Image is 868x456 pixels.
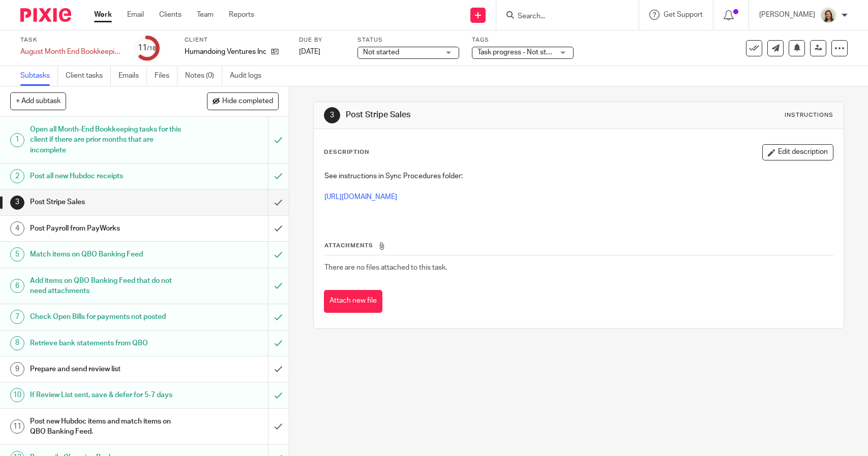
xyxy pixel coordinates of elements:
[759,10,815,20] p: [PERSON_NAME]
[10,310,24,324] div: 7
[10,221,24,236] div: 4
[229,10,254,20] a: Reports
[477,49,574,56] span: Task progress - Not started + 2
[185,47,266,57] p: Humandoing Ventures Inc.
[197,10,214,20] a: Team
[785,111,833,119] div: Instructions
[20,47,122,57] div: August Month End Bookkeeping
[820,7,836,23] img: Morgan.JPG
[185,36,286,44] label: Client
[155,66,177,86] a: Files
[118,66,147,86] a: Emails
[30,122,182,158] h1: Open all Month-End Bookkeeping tasks for this client if there are prior months that are incomplete
[20,36,122,44] label: Task
[324,290,382,313] button: Attach new file
[10,247,24,262] div: 5
[230,66,269,86] a: Audit logs
[472,36,574,44] label: Tags
[363,49,399,56] span: Not started
[185,66,222,86] a: Notes (0)
[30,169,182,184] h1: Post all new Hubdoc receipts
[94,10,112,20] a: Work
[30,309,182,324] h1: Check Open Bills for payments not posted
[207,92,279,110] button: Hide completed
[20,8,71,22] img: Pixie
[357,36,459,44] label: Status
[127,10,144,20] a: Email
[30,247,182,262] h1: Match items on QBO Banking Feed
[30,273,182,299] h1: Add items on QBO Banking Feed that do not need attachments
[159,10,182,20] a: Clients
[10,133,24,147] div: 1
[20,66,58,86] a: Subtasks
[664,11,703,18] span: Get Support
[762,144,833,160] button: Edit description
[30,362,182,377] h1: Prepare and send review list
[10,169,24,183] div: 2
[10,92,66,110] button: + Add subtask
[30,221,182,236] h1: Post Payroll from PayWorks
[10,336,24,350] div: 8
[10,196,24,210] div: 3
[30,194,182,210] h1: Post Stripe Sales
[66,66,111,86] a: Client tasks
[324,148,369,156] p: Description
[324,243,373,248] span: Attachments
[10,388,24,402] div: 10
[30,336,182,351] h1: Retrieve bank statements from QBO
[346,110,601,120] h1: Post Stripe Sales
[10,362,24,376] div: 9
[324,107,340,123] div: 3
[222,97,273,106] span: Hide completed
[517,12,608,21] input: Search
[10,279,24,293] div: 6
[138,42,156,54] div: 11
[10,419,24,434] div: 11
[324,264,447,271] span: There are no files attached to this task.
[30,414,182,440] h1: Post new Hubdoc items and match items on QBO Banking Feed.
[147,46,156,51] small: /18
[299,36,345,44] label: Due by
[324,193,397,201] a: [URL][DOMAIN_NAME]
[324,171,832,181] p: See instructions in Sync Procedures folder:
[30,387,182,403] h1: If Review List sent, save & defer for 5-7 days
[299,48,320,55] span: [DATE]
